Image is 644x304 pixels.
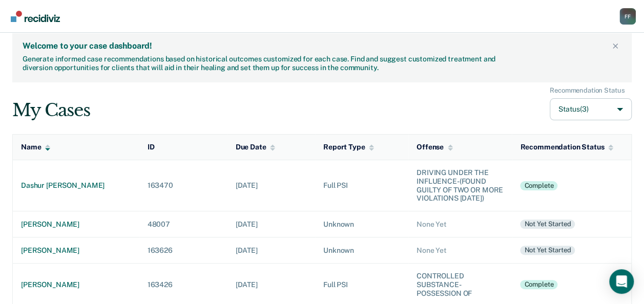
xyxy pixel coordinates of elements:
div: Due Date [236,143,276,151]
td: 48007 [139,211,227,237]
div: Name [21,143,50,151]
div: Welcome to your case dashboard! [23,41,609,51]
td: 163470 [139,160,227,211]
button: Status(3) [550,98,632,120]
div: Generate informed case recommendations based on historical outcomes customized for each case. Fin... [23,55,498,72]
td: 163626 [139,237,227,264]
div: Recommendation Status [550,86,625,95]
div: Complete [520,181,557,190]
div: Offense [417,143,453,151]
button: Profile dropdown button [619,8,636,25]
div: dashur [PERSON_NAME] [21,181,131,190]
div: ID [148,143,155,151]
div: DRIVING UNDER THE INFLUENCE-(FOUND GUILTY OF TWO OR MORE VIOLATIONS [DATE]) [417,168,504,203]
div: Not yet started [520,246,575,255]
img: Recidiviz [11,11,60,22]
div: Recommendation Status [520,143,613,151]
td: Unknown [315,237,408,264]
td: [DATE] [227,211,315,237]
td: Unknown [315,211,408,237]
div: CONTROLLED SUBSTANCE-POSSESSION OF [417,272,504,297]
div: None Yet [417,246,504,255]
div: [PERSON_NAME] [21,220,131,229]
td: Full PSI [315,160,408,211]
div: [PERSON_NAME] [21,246,131,255]
div: Open Intercom Messenger [609,269,634,294]
div: None Yet [417,220,504,229]
div: Report Type [323,143,374,151]
td: [DATE] [227,160,315,211]
div: F F [619,8,636,25]
div: My Cases [12,100,90,121]
div: Complete [520,280,557,289]
div: Not yet started [520,220,575,229]
td: [DATE] [227,237,315,264]
div: [PERSON_NAME] [21,280,131,289]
